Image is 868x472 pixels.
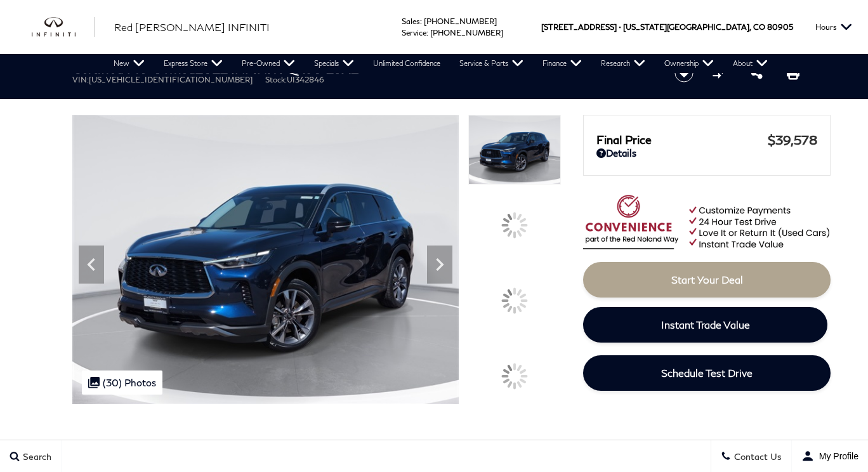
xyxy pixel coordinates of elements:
[583,307,827,343] a: Instant Trade Value
[596,133,768,147] span: Final Price
[533,54,591,73] a: Finance
[82,370,162,395] div: (30) Photos
[364,54,450,73] a: Unlimited Confidence
[114,20,270,35] a: Red [PERSON_NAME] INFINITI
[468,115,561,185] img: Certified Used 2022 Grand Blue INFINITI LUXE image 1
[583,355,831,391] a: Schedule Test Drive
[814,451,858,461] span: My Profile
[591,54,655,73] a: Research
[655,54,723,73] a: Ownership
[72,75,89,84] span: VIN:
[430,28,503,37] a: [PHONE_NUMBER]
[32,17,95,37] a: infiniti
[265,75,287,84] span: Stock:
[420,16,422,26] span: :
[114,21,270,33] span: Red [PERSON_NAME] INFINITI
[711,63,730,82] button: Compare vehicle
[792,440,868,472] button: user-profile-menu
[426,28,428,37] span: :
[89,75,253,84] span: [US_VEHICLE_IDENTIFICATION_NUMBER]
[20,451,51,462] span: Search
[424,16,497,26] a: [PHONE_NUMBER]
[32,17,95,37] img: INFINITI
[731,451,782,462] span: Contact Us
[661,367,753,379] span: Schedule Test Drive
[723,54,777,73] a: About
[671,273,743,285] span: Start Your Deal
[596,132,817,147] a: Final Price $39,578
[450,54,533,73] a: Service & Parts
[287,75,324,84] span: UI342846
[104,54,154,73] a: New
[305,54,364,73] a: Specials
[768,132,817,147] span: $39,578
[596,147,817,159] a: Details
[154,54,232,73] a: Express Store
[402,16,420,26] span: Sales
[232,54,305,73] a: Pre-Owned
[402,28,426,37] span: Service
[72,115,459,404] img: Certified Used 2022 Grand Blue INFINITI LUXE image 1
[104,54,777,73] nav: Main Navigation
[541,22,793,32] a: [STREET_ADDRESS] • [US_STATE][GEOGRAPHIC_DATA], CO 80905
[583,262,831,298] a: Start Your Deal
[661,318,750,331] span: Instant Trade Value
